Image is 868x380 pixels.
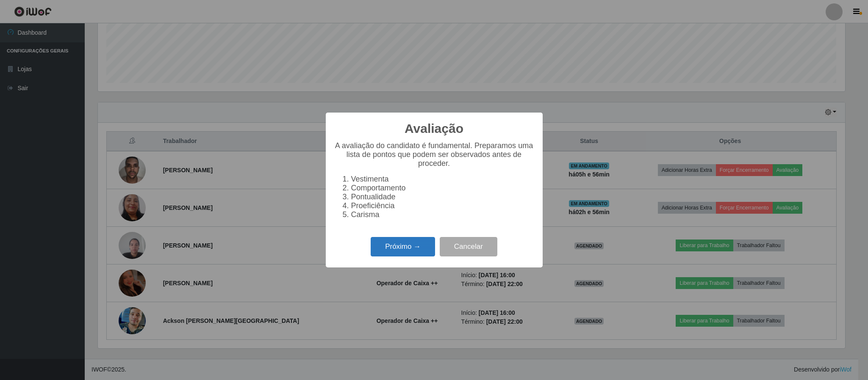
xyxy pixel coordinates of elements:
li: Vestimenta [351,175,534,184]
p: A avaliação do candidato é fundamental. Preparamos uma lista de pontos que podem ser observados a... [334,141,534,168]
li: Carisma [351,210,534,219]
li: Comportamento [351,184,534,193]
h2: Avaliação [405,121,463,136]
li: Proeficiência [351,201,534,210]
button: Próximo → [371,237,435,257]
button: Cancelar [440,237,497,257]
li: Pontualidade [351,193,534,201]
